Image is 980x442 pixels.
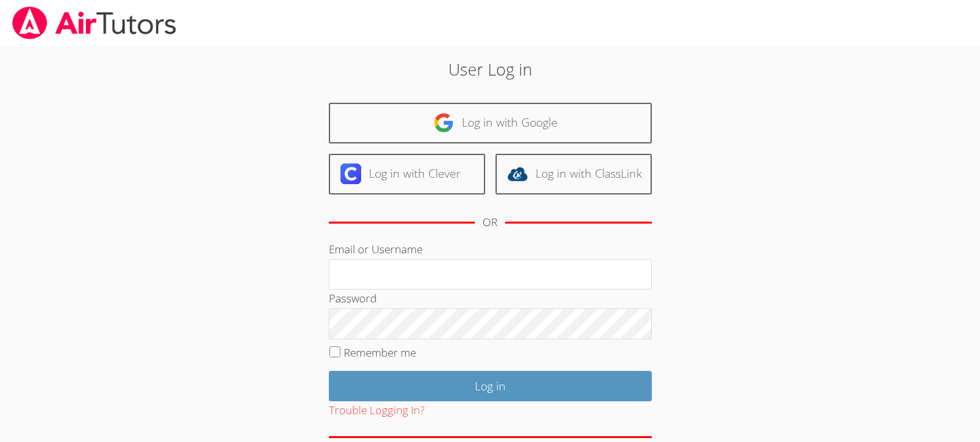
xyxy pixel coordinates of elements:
img: google-logo-50288ca7cdecda66e5e0955fdab243c47b7ad437acaf1139b6f446037453330a.svg [433,112,454,133]
a: Log in with Clever [329,154,485,195]
img: airtutors_banner-c4298cdbf04f3fff15de1276eac7730deb9818008684d7c2e4769d2f7ddbe033.png [11,6,178,39]
img: classlink-logo-d6bb404cc1216ec64c9a2012d9dc4662098be43eaf13dc465df04b49fa7ab582.svg [507,163,528,184]
div: OR [483,213,497,232]
a: Log in with ClassLink [495,154,652,195]
label: Email or Username [329,242,422,257]
h2: User Log in [225,57,755,81]
label: Password [329,291,377,306]
a: Log in with Google [329,103,652,143]
label: Remember me [344,345,416,360]
button: Trouble Logging In? [329,401,424,420]
input: Log in [329,371,652,401]
img: clever-logo-6eab21bc6e7a338710f1a6ff85c0baf02591cd810cc4098c63d3a4b26e2feb20.svg [340,163,361,184]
